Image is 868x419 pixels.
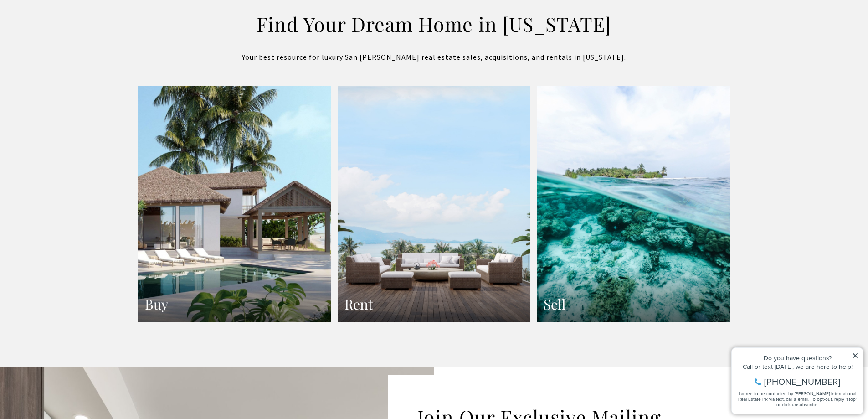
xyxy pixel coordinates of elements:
[145,295,324,313] h3: Buy
[138,86,331,323] a: simple elegant villa with a pool Buy
[11,56,130,73] span: I agree to be contacted by [PERSON_NAME] International Real Estate PR via text, call & email. To ...
[537,86,730,323] a: a view of the coral reefs and an island Sell
[338,86,531,323] a: a wooden deck Rent
[10,21,132,27] div: Do you have questions?
[10,29,132,36] div: Call or text [DATE], we are here to help!
[344,295,524,313] h3: Rent
[37,43,113,52] span: [PHONE_NUMBER]
[238,11,630,37] h2: Find Your Dream Home in [US_STATE]
[138,52,730,63] p: Your best resource for luxury San [PERSON_NAME] real estate sales, acquisitions, and rentals in [...
[544,295,723,313] h3: Sell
